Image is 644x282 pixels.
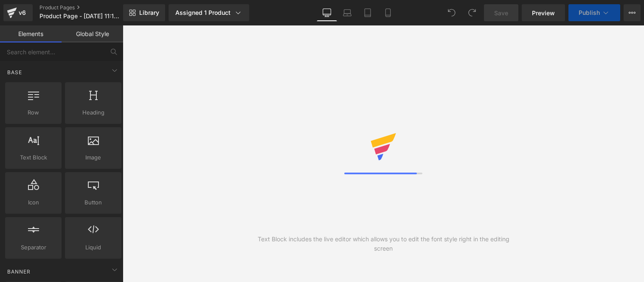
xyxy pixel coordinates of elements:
span: Save [494,8,508,17]
a: Desktop [317,4,337,21]
a: Laptop [337,4,357,21]
button: Undo [443,4,460,21]
span: Preview [532,8,555,17]
div: Text Block includes the live editor which allows you to edit the font style right in the editing ... [253,235,514,253]
button: Publish [568,4,620,21]
button: More [624,4,641,21]
span: Publish [579,9,600,16]
span: Image [67,153,119,162]
a: Tablet [357,4,378,21]
a: Mobile [378,4,398,21]
span: Base [6,68,23,76]
span: Heading [67,108,119,117]
button: Redo [464,4,481,21]
span: Product Page - [DATE] 11:16:01 [39,13,121,20]
a: Global Style [62,25,123,42]
span: Icon [8,198,59,207]
a: New Library [123,4,165,21]
a: Preview [522,4,565,21]
a: v6 [3,4,33,21]
span: Row [8,108,59,117]
a: Product Pages [39,4,137,11]
div: v6 [17,7,28,18]
span: Banner [6,268,31,276]
span: Text Block [8,153,59,162]
span: Button [67,198,119,207]
span: Liquid [67,243,119,252]
span: Separator [8,243,59,252]
div: Assigned 1 Product [175,8,242,17]
span: Library [139,9,159,17]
